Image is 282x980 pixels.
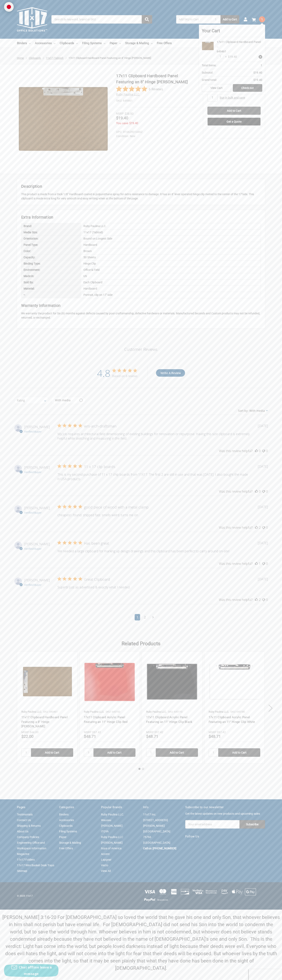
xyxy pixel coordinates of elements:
span: NICK C. [24,506,50,510]
a: Filing Systems [59,830,77,833]
input: Add to Cart [156,748,198,757]
div: MSRP [146,730,154,734]
span: $19.40 [253,78,262,82]
div: Sold By: [21,279,81,286]
div: Hardboard [81,242,261,248]
div: Media Size: [21,229,81,236]
a: View Cart [202,84,231,92]
span: 1 [259,16,265,22]
div: MSRP [209,730,216,734]
a: Contact Us [17,818,31,822]
div: MSRP [21,730,29,734]
button: This review was helpful [255,597,258,602]
div: Great Clipboard [84,577,110,582]
div: US [81,273,261,279]
div: [DATE] [258,541,268,545]
img: 17x11 Clipboard Acrylic Panel Featuring an 11" Hinge Clip Red [84,656,136,708]
button: This review was not helpful [262,489,265,494]
input: Search by keyword, brand or SKU [51,15,152,24]
div: Office & Field [81,267,261,273]
a: Wausau [101,818,111,822]
a: Binders [17,39,31,48]
button: This review was helpful [255,449,258,453]
div: 0 [266,489,268,494]
button: Write A Review [156,369,185,377]
a: Filing Systems [82,39,105,48]
div: Panel Type: [21,242,81,248]
a: View All [101,869,111,873]
span: $97.42 [92,731,101,734]
span: Howard S. [24,578,50,582]
input: Add to Cart [218,748,260,757]
h2: Related Products [17,640,265,647]
button: This review was not helpful [262,597,265,602]
input: Add to Cart [31,748,73,757]
a: Engineering Office and Workspace Information Magazine [17,841,46,856]
p: [PERSON_NAME] 3:16-20 For [DEMOGRAPHIC_DATA] so loved the world that he gave his one and only Son... [2,914,280,972]
img: 17x11 Clipboard Hardboard Panel Featuring an 8" Hinge Clip Brown [17,73,109,165]
span: Grand total: [202,78,217,82]
a: 17x11 Clipboard Acrylic Panel Featuring an 11" Hinge Clip White [209,656,260,708]
p: Ruby Paulina LLC. [209,710,229,714]
div: Based on 6 reviews [112,374,137,378]
span: × [224,55,227,59]
div: good piece of wood with a metal clamp [84,505,149,510]
a: 1 [252,14,265,25]
p: Ruby Paulina LLC. [84,710,104,714]
span: Sort by: [238,409,248,413]
button: Chat offline leave a message [4,964,58,977]
div: 0 [266,525,268,530]
span: $22.00 [21,734,33,739]
div: [DATE] [258,464,268,469]
h2: Description [21,183,261,189]
h5: Subscribe to our newsletter [185,805,265,810]
a: 17x11 Clipboard Acrylic Panel Featuring an 11" Hinge Clip Red [84,715,128,724]
a: Clipboards [60,39,78,48]
dt: SKU: [116,99,122,103]
div: 11 x 17 clip boards [84,464,115,469]
a: Buy in bulk and save [220,96,245,99]
dt: UPC: [116,130,122,134]
h5: Categories [59,805,97,810]
span: 1 [261,63,262,68]
p: SKU: 645160 [106,710,120,714]
span: $97.42 [217,731,226,734]
input: Add to Cart [94,748,136,757]
div: Was this review helpful? [219,561,253,566]
div: Was this review helpful? [219,489,253,494]
div: 50 Sheets [81,254,261,261]
span: $19.40 [227,55,237,59]
a: Home [17,56,24,59]
a: Clipboards [29,56,41,59]
div: 2 [259,525,261,530]
span: $97.42 [154,731,163,734]
a: Accent [101,852,110,856]
div: 5 out of 5 stars [57,424,82,427]
a: Call us: [PHONE_NUMBER] [143,847,176,850]
span: 11x17 (Tabloid) [46,56,63,59]
a: Storage & Mailing [59,841,81,844]
a: Clipboards [59,824,73,827]
button: This review was not helpful [262,525,265,530]
div: 11x17 (Tabloid) [81,229,261,236]
span: You save [116,121,128,125]
div: [DATE] [258,505,268,509]
img: 17x11 Clipboard Acrylic Panel Featuring an 11" Hinge Clip Black [146,656,198,708]
div: [DATE] [258,424,268,428]
a: Paper [59,835,67,839]
div: 0 [266,597,268,602]
address: 11x17 Inc. [STREET_ADDRESS][PERSON_NAME] [GEOGRAPHIC_DATA] 75766 [GEOGRAPHIC_DATA] [143,812,181,846]
h5: Info [143,805,181,810]
span: 17x11 Clipboard Hardboard Panel Featuring an 8" Hinge [PERSON_NAME] [69,56,151,59]
span: $19.40 [253,71,262,75]
button: This review was helpful [255,561,258,566]
p: SKU: 645110 [168,710,182,714]
div: 0 [259,489,261,494]
a: 17x11 Clipboard Acrylic Panel Featuring an 11" Hinge Clip Black [146,715,192,724]
div: 5 out of 5 stars [57,541,82,544]
div: Binding Type: [21,261,81,267]
a: Navigate to previous page [127,614,132,620]
div: MSRP [116,112,124,116]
